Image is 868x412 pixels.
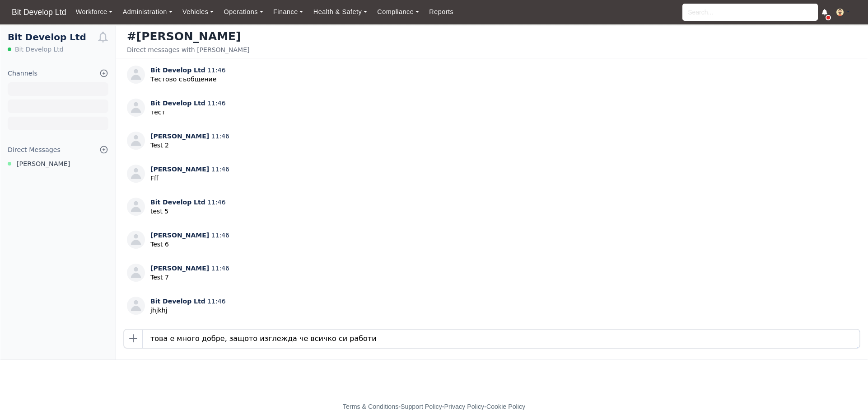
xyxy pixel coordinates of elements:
[207,199,225,206] span: 11:46
[150,265,209,272] span: [PERSON_NAME]
[207,298,225,305] span: 11:46
[127,45,249,54] div: Direct messages with [PERSON_NAME]
[177,3,219,21] a: Vehicles
[211,166,229,173] span: 11:46
[15,45,64,54] span: Bit Develop Ltd
[682,4,818,21] input: Search...
[7,4,71,21] a: Bit Develop Ltd
[71,3,118,21] a: Workforce
[150,99,205,107] span: Bit Develop Ltd
[8,145,61,155] div: Direct Messages
[0,159,116,169] a: [PERSON_NAME]
[150,273,229,282] p: Test 7
[150,166,209,173] span: [PERSON_NAME]
[150,141,229,150] p: Test 2
[150,66,205,74] span: Bit Develop Ltd
[486,403,525,410] a: Cookie Policy
[308,3,373,21] a: Health & Safety
[372,3,424,21] a: Compliance
[150,174,229,183] p: Fff
[211,232,229,239] span: 11:46
[219,3,268,21] a: Operations
[150,240,229,249] p: Test 6
[401,403,442,410] a: Support Policy
[150,133,209,140] span: [PERSON_NAME]
[150,199,205,206] span: Bit Develop Ltd
[8,68,37,79] div: Channels
[424,3,458,21] a: Reports
[150,298,205,305] span: Bit Develop Ltd
[150,306,226,315] p: jhjkhj
[143,330,859,348] input: Message #Nick Baldjiev
[17,159,70,169] span: [PERSON_NAME]
[207,66,225,74] span: 11:46
[268,3,308,21] a: Finance
[211,133,229,140] span: 11:46
[150,232,209,239] span: [PERSON_NAME]
[150,108,226,117] p: тест
[207,99,225,107] span: 11:46
[211,265,229,272] span: 11:46
[823,369,868,412] iframe: Chat Widget
[150,75,226,84] p: Тестово съобщение
[8,32,98,43] h1: Bit Develop Ltd
[177,402,691,412] div: - - -
[343,403,398,410] a: Terms & Conditions
[117,3,177,21] a: Administration
[150,207,226,216] p: test 5
[127,30,249,43] h3: #[PERSON_NAME]
[444,403,485,410] a: Privacy Policy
